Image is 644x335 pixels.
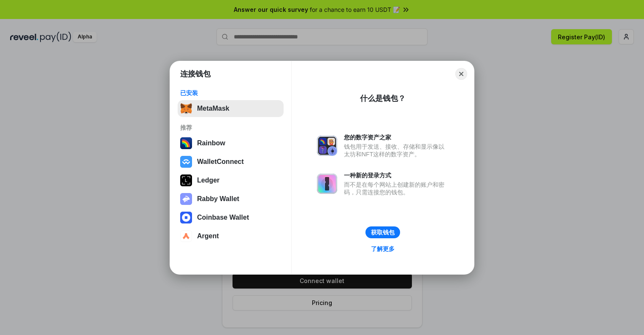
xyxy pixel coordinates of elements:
div: MetaMask [197,105,229,112]
button: Coinbase Wallet [178,209,284,226]
div: WalletConnect [197,158,244,166]
button: MetaMask [178,100,284,117]
img: svg+xml,%3Csvg%20width%3D%2228%22%20height%3D%2228%22%20viewBox%3D%220%200%2028%2028%22%20fill%3D... [180,212,192,223]
button: Rainbow [178,135,284,152]
img: svg+xml,%3Csvg%20xmlns%3D%22http%3A%2F%2Fwww.w3.org%2F2000%2Fsvg%22%20fill%3D%22none%22%20viewBox... [317,136,337,156]
button: Ledger [178,172,284,189]
div: 推荐 [180,124,281,131]
img: svg+xml,%3Csvg%20xmlns%3D%22http%3A%2F%2Fwww.w3.org%2F2000%2Fsvg%22%20fill%3D%22none%22%20viewBox... [180,193,192,205]
img: svg+xml,%3Csvg%20width%3D%22120%22%20height%3D%22120%22%20viewBox%3D%220%200%20120%20120%22%20fil... [180,137,192,149]
img: svg+xml,%3Csvg%20fill%3D%22none%22%20height%3D%2233%22%20viewBox%3D%220%200%2035%2033%22%20width%... [180,103,192,114]
div: Coinbase Wallet [197,214,249,221]
img: svg+xml,%3Csvg%20width%3D%2228%22%20height%3D%2228%22%20viewBox%3D%220%200%2028%2028%22%20fill%3D... [180,230,192,242]
button: Argent [178,228,284,245]
img: svg+xml,%3Csvg%20xmlns%3D%22http%3A%2F%2Fwww.w3.org%2F2000%2Fsvg%22%20width%3D%2228%22%20height%3... [180,174,192,186]
div: 了解更多 [371,245,395,253]
div: 一种新的登录方式 [344,172,449,179]
button: Close [455,68,467,80]
button: WalletConnect [178,153,284,170]
a: 了解更多 [366,243,400,254]
div: 您的数字资产之家 [344,133,449,141]
div: Argent [197,232,219,240]
div: 钱包用于发送、接收、存储和显示像以太坊和NFT这样的数字资产。 [344,143,449,158]
img: svg+xml,%3Csvg%20xmlns%3D%22http%3A%2F%2Fwww.w3.org%2F2000%2Fsvg%22%20fill%3D%22none%22%20viewBox... [317,174,337,194]
button: Rabby Wallet [178,191,284,207]
div: 获取钱包 [371,229,395,236]
div: 而不是在每个网站上创建新的账户和密码，只需连接您的钱包。 [344,181,449,196]
h1: 连接钱包 [180,69,211,79]
div: Rabby Wallet [197,195,239,203]
div: Ledger [197,177,219,184]
img: svg+xml,%3Csvg%20width%3D%2228%22%20height%3D%2228%22%20viewBox%3D%220%200%2028%2028%22%20fill%3D... [180,156,192,168]
button: 获取钱包 [365,226,400,238]
div: Rainbow [197,139,225,147]
div: 什么是钱包？ [360,93,406,103]
div: 已安装 [180,89,281,97]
